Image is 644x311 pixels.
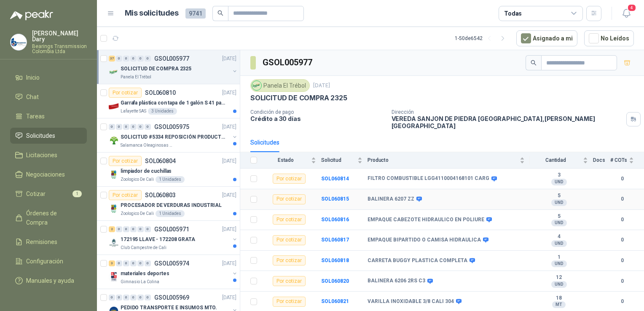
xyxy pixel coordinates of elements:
[32,30,87,42] p: [PERSON_NAME] Dary
[552,301,566,308] div: MT
[121,74,151,80] p: Panela El Trébol
[321,176,349,182] b: SOL060814
[530,193,588,199] b: 5
[26,209,79,227] span: Órdenes de Compra
[109,190,142,200] div: Por cotizar
[123,226,129,232] div: 0
[121,244,166,251] p: Club Campestre de Cali
[154,56,189,62] p: GSOL005977
[123,295,129,300] div: 0
[250,138,279,147] div: Solicitudes
[125,7,179,19] h1: Mis solicitudes
[273,255,306,265] div: Por cotizar
[121,201,222,209] p: PROCESADOR DE VERDURAS INDUSTRIAL
[273,235,306,245] div: Por cotizar
[109,67,119,77] img: Company Logo
[10,108,87,124] a: Tareas
[321,237,349,243] b: SOL060817
[121,142,174,149] p: Salamanca Oleaginosas SAS
[222,123,236,131] p: [DATE]
[116,226,122,232] div: 0
[10,166,87,182] a: Negociaciones
[250,79,310,92] div: Panela El Trébol
[121,236,195,244] p: 172195 LLAVE - 172208 GRATA
[123,260,129,266] div: 0
[145,56,151,62] div: 0
[551,260,567,267] div: UND
[26,170,65,179] span: Negociaciones
[109,56,115,62] div: 37
[185,8,206,19] span: 9741
[610,175,634,183] b: 0
[551,220,567,226] div: UND
[551,179,567,185] div: UND
[321,257,349,263] a: SOL060818
[145,226,151,232] div: 0
[26,73,40,82] span: Inicio
[273,174,306,184] div: Por cotizar
[109,226,115,232] div: 2
[116,260,122,266] div: 0
[154,295,189,300] p: GSOL005969
[273,214,306,225] div: Por cotizar
[154,226,189,232] p: GSOL005971
[123,56,129,62] div: 0
[250,109,385,115] p: Condición de pago
[222,157,236,165] p: [DATE]
[130,226,137,232] div: 0
[530,254,588,261] b: 1
[116,124,122,130] div: 0
[72,190,82,197] span: 1
[584,30,634,46] button: No Leídos
[222,191,236,199] p: [DATE]
[551,281,567,288] div: UND
[368,257,467,264] b: CARRETA BUGGY PLASTICA COMPLETA
[368,196,414,203] b: BALINERA 6207 ZZ
[10,253,87,269] a: Configuración
[137,56,144,62] div: 0
[530,172,588,179] b: 3
[109,204,119,214] img: Company Logo
[121,210,154,217] p: Zoologico De Cali
[530,274,588,281] b: 12
[610,157,627,163] span: # COTs
[610,152,644,169] th: # COTs
[273,194,306,204] div: Por cotizar
[593,152,610,169] th: Docs
[368,237,481,244] b: EMPAQUE BIPARTIDO O CAMISA HIDRAULICA
[530,213,588,220] b: 5
[368,157,518,163] span: Producto
[250,94,347,102] p: SOLICITUD DE COMPRA 2325
[368,152,530,169] th: Producto
[10,273,87,289] a: Manuales y ayuda
[10,70,87,86] a: Inicio
[222,55,236,63] p: [DATE]
[145,192,176,198] p: SOL060803
[130,124,137,130] div: 0
[530,295,588,302] b: 18
[109,238,119,248] img: Company Logo
[516,30,577,46] button: Asignado a mi
[26,276,74,285] span: Manuales y ayuda
[273,276,306,286] div: Por cotizar
[26,150,57,160] span: Licitaciones
[123,124,129,130] div: 0
[610,216,634,224] b: 0
[262,157,309,163] span: Estado
[109,88,142,98] div: Por cotizar
[145,158,176,164] p: SOL060804
[26,189,46,198] span: Cotizar
[116,295,122,300] div: 0
[321,298,349,304] b: SOL060821
[137,226,144,232] div: 0
[109,260,115,266] div: 3
[619,6,634,21] button: 4
[551,240,567,247] div: UND
[530,152,593,169] th: Cantidad
[121,270,169,278] p: materiales deportes
[137,124,144,130] div: 0
[121,108,146,115] p: Lafayette SAS
[148,108,177,115] div: 3 Unidades
[368,298,454,305] b: VARILLA INOXIDABLE 3/8 CALI 304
